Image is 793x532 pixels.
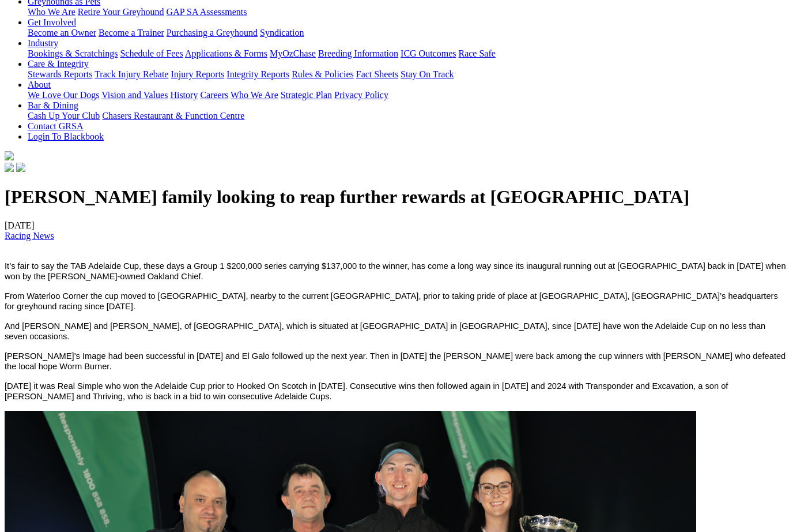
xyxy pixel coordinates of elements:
[28,38,58,48] a: Industry
[5,186,788,208] h1: [PERSON_NAME] family looking to reap further rewards at [GEOGRAPHIC_DATA]
[16,163,25,172] img: twitter.svg
[28,111,100,121] a: Cash Up Your Club
[28,69,92,79] a: Stewards Reports
[170,90,198,100] a: History
[28,80,51,89] a: About
[28,121,83,131] a: Contact GRSA
[28,48,788,59] div: Industry
[167,28,258,38] a: Purchasing a Greyhound
[28,28,96,38] a: Become an Owner
[292,69,354,79] a: Rules & Policies
[226,69,289,79] a: Integrity Reports
[200,90,228,100] a: Careers
[99,28,164,38] a: Become a Trainer
[28,59,89,69] a: Care & Integrity
[5,163,14,172] img: facebook.svg
[28,17,76,27] a: Get Involved
[5,291,778,311] span: From Waterloo Corner the cup moved to [GEOGRAPHIC_DATA], nearby to the current [GEOGRAPHIC_DATA],...
[5,220,54,241] span: [DATE]
[318,48,398,58] a: Breeding Information
[102,111,244,121] a: Chasers Restaurant & Function Centre
[28,90,99,100] a: We Love Our Dogs
[120,48,183,58] a: Schedule of Fees
[28,28,788,38] div: Get Involved
[171,69,224,79] a: Injury Reports
[231,90,278,100] a: Who We Are
[458,48,495,58] a: Race Safe
[356,69,398,79] a: Fact Sheets
[28,7,788,17] div: Greyhounds as Pets
[28,69,788,80] div: Care & Integrity
[5,231,54,241] a: Racing News
[5,381,728,401] span: [DATE] it was Real Simple who won the Adelaide Cup prior to Hooked On Scotch in [DATE]. Consecuti...
[401,69,454,79] a: Stay On Track
[185,48,267,58] a: Applications & Forms
[5,261,786,281] span: It’s fair to say the TAB Adelaide Cup, these days a Group 1 $200,000 series carrying $137,000 to ...
[28,7,75,17] a: Who We Are
[401,48,456,58] a: ICG Outcomes
[28,90,788,100] div: About
[167,7,247,17] a: GAP SA Assessments
[28,48,118,58] a: Bookings & Scratchings
[28,132,104,141] a: Login To Blackbook
[101,90,168,100] a: Vision and Values
[5,351,786,371] span: [PERSON_NAME]’s Image had been successful in [DATE] and El Galo followed up the next year. Then i...
[281,90,332,100] a: Strategic Plan
[260,28,304,38] a: Syndication
[270,48,316,58] a: MyOzChase
[78,7,164,17] a: Retire Your Greyhound
[5,321,765,341] span: And [PERSON_NAME] and [PERSON_NAME], of [GEOGRAPHIC_DATA], which is situated at [GEOGRAPHIC_DATA]...
[95,69,168,79] a: Track Injury Rebate
[5,151,14,160] img: logo-grsa-white.png
[334,90,388,100] a: Privacy Policy
[28,111,788,121] div: Bar & Dining
[28,100,78,110] a: Bar & Dining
